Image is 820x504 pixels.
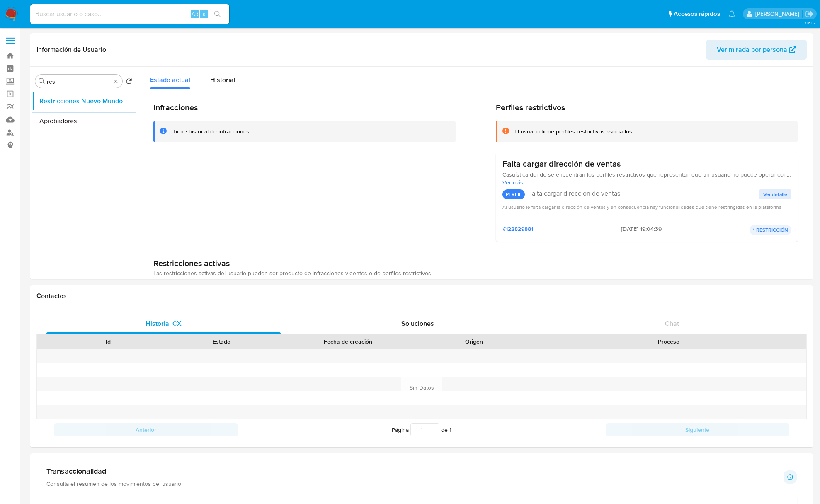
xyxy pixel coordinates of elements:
button: Aprobadores [32,111,136,131]
div: Origen [423,337,525,346]
button: Siguiente [606,423,790,436]
div: Id [57,337,159,346]
span: Historial CX [146,319,182,328]
h1: Contactos [36,292,807,300]
a: Salir [805,10,814,18]
div: Proceso [537,337,801,346]
button: Ver mirada por persona [706,40,807,60]
div: Estado [171,337,273,346]
span: Ver mirada por persona [717,40,787,60]
button: Restricciones Nuevo Mundo [32,91,136,111]
button: Borrar [112,78,119,85]
span: Soluciones [401,319,434,328]
button: search-icon [209,8,226,20]
button: Buscar [39,78,45,85]
span: Página de [392,423,451,436]
span: 1 [449,426,451,434]
span: s [203,10,205,18]
span: Accesos rápidos [674,10,720,18]
button: Anterior [54,423,238,436]
button: Volver al orden por defecto [126,78,132,87]
span: Alt [192,10,198,18]
h1: Información de Usuario [36,46,106,54]
span: Chat [665,319,679,328]
a: Notificaciones [728,10,735,17]
input: Buscar usuario o caso... [30,9,229,19]
p: nicolas.luzardo@mercadolibre.com [755,10,802,18]
div: Fecha de creación [284,337,412,346]
input: Buscar [47,78,111,85]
